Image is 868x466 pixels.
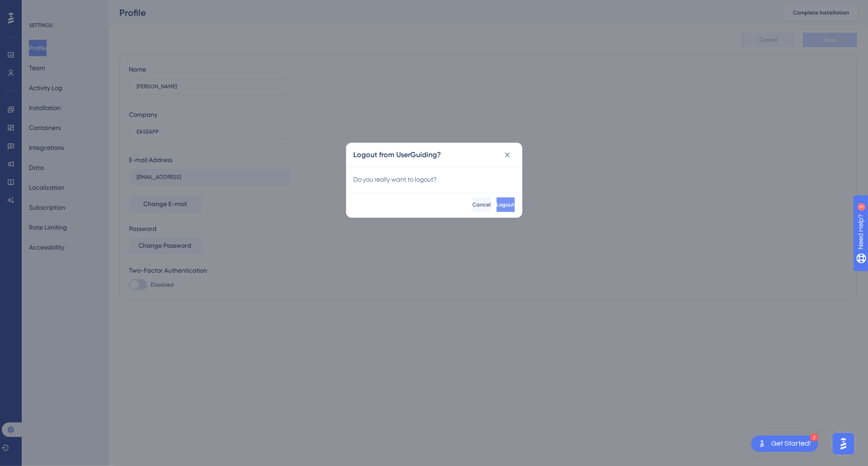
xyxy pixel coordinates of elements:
[354,149,441,160] h2: Logout from UserGuiding?
[497,201,515,208] span: Logout
[810,433,818,442] div: 2
[757,438,768,449] img: launcher-image-alternative-text
[830,430,857,457] iframe: UserGuiding AI Assistant Launcher
[21,2,57,13] span: Need Help?
[751,436,818,452] div: Open Get Started! checklist, remaining modules: 2
[473,201,491,208] span: Cancel
[354,174,515,185] div: Do you really want to logout?
[771,439,811,449] div: Get Started!
[63,5,66,12] div: 3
